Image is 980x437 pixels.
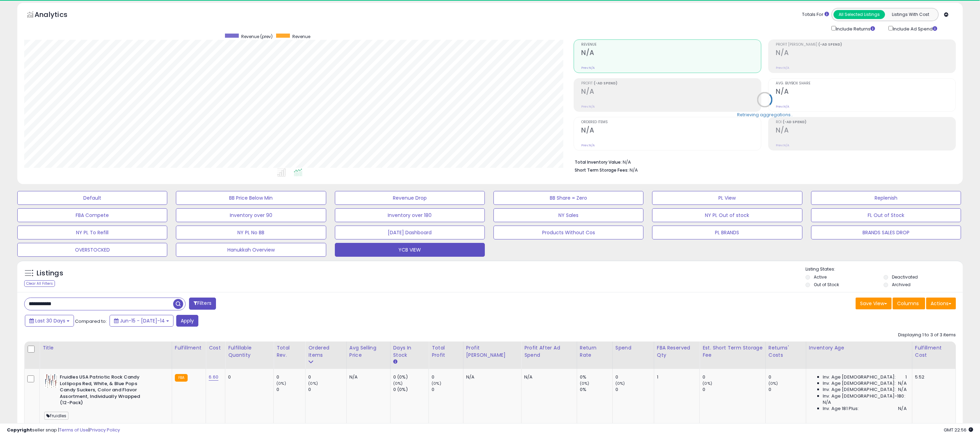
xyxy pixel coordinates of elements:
[856,298,892,309] button: Save View
[580,374,612,380] div: 0%
[703,374,765,380] div: 0
[580,381,590,386] small: (0%)
[466,374,516,380] div: N/A
[769,374,806,380] div: 0
[7,427,120,434] div: seller snap | |
[17,243,167,257] button: OVERSTOCKED
[898,380,906,386] span: N/A
[769,344,803,359] div: Returns' Costs
[35,317,65,324] span: Last 30 Days
[276,344,302,359] div: Total Rev.
[24,280,55,287] div: Clear All Filters
[7,427,32,433] strong: Copyright
[915,344,953,359] div: Fulfillment Cost
[898,386,906,393] span: N/A
[898,406,906,412] span: N/A
[524,374,572,380] div: N/A
[802,11,829,18] div: Totals For
[308,386,346,393] div: 0
[769,386,806,393] div: 0
[915,374,950,380] div: 5.52
[228,344,271,359] div: Fulfillable Quantity
[826,25,883,33] div: Include Returns
[524,344,574,359] div: Profit After Ad Spend
[493,208,643,222] button: NY Sales
[811,191,961,205] button: Replenish
[83,423,130,428] span: | SKU: SBV-WRC428-12
[944,427,973,433] span: 2025-08-14 22:56 GMT
[926,298,956,309] button: Actions
[58,423,82,429] a: B09ZK6N1FV
[308,344,343,359] div: Ordered Items
[44,374,58,388] img: 51c8a1H5zxL._SL40_.jpg
[814,282,839,288] label: Out of Stock
[769,381,778,386] small: (0%)
[393,359,397,365] small: Days In Stock.
[110,315,173,327] button: Jun-15 - [DATE]-14
[809,344,909,352] div: Inventory Age
[393,381,403,386] small: (0%)
[657,344,697,359] div: FBA Reserved Qty
[432,344,460,359] div: Total Profit
[580,386,612,393] div: 0%
[466,344,518,359] div: Profit [PERSON_NAME]
[35,10,81,21] h5: Analytics
[25,315,74,327] button: Last 30 Days
[120,317,165,324] span: Jun-15 - [DATE]-14
[892,274,918,280] label: Deactivated
[176,208,326,222] button: Inventory over 90
[17,226,167,239] button: NY PL To Refill
[652,226,802,239] button: PL BRANDS
[17,191,167,205] button: Default
[823,380,896,386] span: Inv. Age [DEMOGRAPHIC_DATA]:
[823,406,859,412] span: Inv. Age 181 Plus:
[175,374,188,382] small: FBA
[308,374,346,380] div: 0
[176,243,326,257] button: Hanukkah Overview
[241,34,273,39] span: Revenue (prev)
[493,191,643,205] button: BB Share = Zero
[393,344,426,359] div: Days In Stock
[89,427,120,433] a: Privacy Policy
[349,374,385,380] div: N/A
[276,381,286,386] small: (0%)
[176,191,326,205] button: BB Price Below Min
[833,10,885,19] button: All Selected Listings
[897,300,919,307] span: Columns
[228,374,268,380] div: 0
[60,374,144,408] b: Fruidles USA Patriotic Rock Candy Lollipops Red, White, & Blue Pops Candy Suckers, Color and Flav...
[335,191,485,205] button: Revenue Drop
[898,332,956,338] div: Displaying 1 to 3 of 3 items
[335,208,485,222] button: Inventory over 180
[615,374,654,380] div: 0
[37,268,63,278] h5: Listings
[905,374,907,380] span: 1
[176,315,198,327] button: Apply
[615,381,625,386] small: (0%)
[652,208,802,222] button: NY PL Out of stock
[44,412,68,420] span: Fruidles
[335,226,485,239] button: [DATE] Dashboard
[276,374,305,380] div: 0
[493,226,643,239] button: Products Without Cos
[175,344,203,352] div: Fulfillment
[189,298,216,310] button: Filters
[59,427,88,433] a: Terms of Use
[885,10,936,19] button: Listings With Cost
[892,282,911,288] label: Archived
[703,344,763,359] div: Est. Short Term Storage Fee
[805,266,963,273] p: Listing States:
[276,386,305,393] div: 0
[615,386,654,393] div: 0
[335,243,485,257] button: YCB VIEW
[43,344,169,352] div: Title
[703,386,765,393] div: 0
[432,374,463,380] div: 0
[432,386,463,393] div: 0
[737,111,793,118] div: Retrieving aggregations..
[75,318,107,325] span: Compared to:
[393,374,429,380] div: 0 (0%)
[823,386,896,393] span: Inv. Age [DEMOGRAPHIC_DATA]:
[657,374,694,380] div: 1
[811,226,961,239] button: BRANDS SALES DROP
